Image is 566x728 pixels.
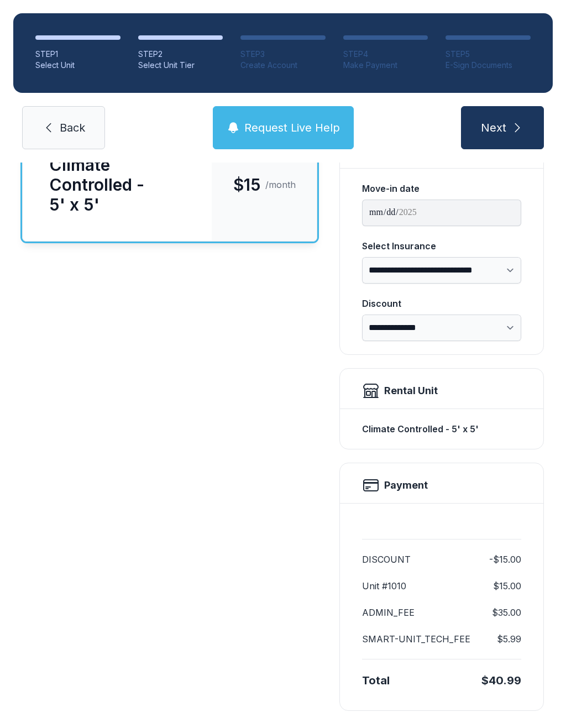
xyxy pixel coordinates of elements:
[343,60,428,71] div: Make Payment
[362,200,521,226] input: Move-in date
[489,553,521,566] dd: -$15.00
[446,49,531,60] div: STEP 5
[240,60,326,71] div: Create Account
[446,60,531,71] div: E-Sign Documents
[492,606,521,619] dd: $35.00
[481,120,506,135] span: Next
[362,673,390,688] div: Total
[362,553,411,566] dt: DISCOUNT
[497,632,521,646] dd: $5.99
[362,606,415,619] dt: ADMIN_FEE
[384,478,428,493] h2: Payment
[233,175,261,195] span: $15
[362,257,521,284] select: Select Insurance
[244,120,340,135] span: Request Live Help
[362,418,521,440] div: Climate Controlled - 5' x 5'
[343,49,428,60] div: STEP 4
[138,49,223,60] div: STEP 2
[384,383,438,399] div: Rental Unit
[138,60,223,71] div: Select Unit Tier
[362,315,521,341] select: Discount
[362,239,521,253] div: Select Insurance
[362,632,470,646] dt: SMART-UNIT_TECH_FEE
[493,579,521,593] dd: $15.00
[35,49,120,60] div: STEP 1
[362,182,521,195] div: Move-in date
[481,673,521,688] div: $40.99
[265,178,296,191] span: /month
[362,579,406,593] dt: Unit #1010
[362,297,521,310] div: Discount
[49,155,185,214] div: Climate Controlled - 5' x 5'
[35,60,120,71] div: Select Unit
[240,49,326,60] div: STEP 3
[60,120,85,135] span: Back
